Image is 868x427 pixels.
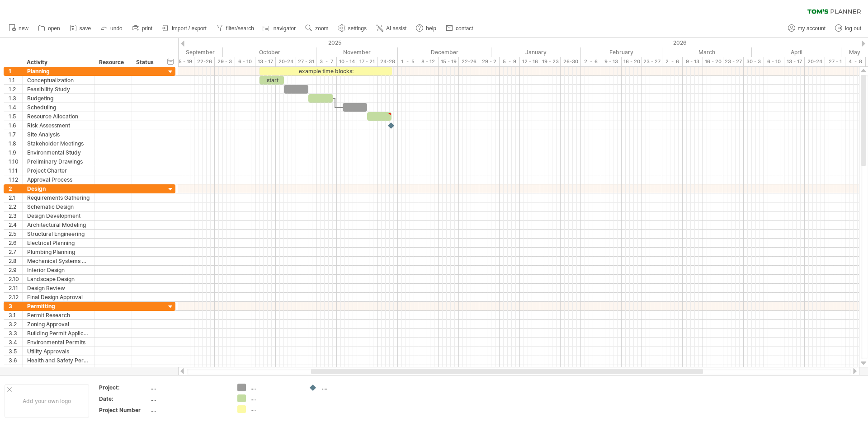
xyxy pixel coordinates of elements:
div: 3.1 [9,311,22,319]
div: 20-24 [805,57,825,66]
div: Conceptualization [27,76,90,84]
div: 1.9 [9,148,22,157]
div: Project Charter [27,166,90,175]
a: import / export [160,23,209,34]
div: 3.5 [9,347,22,356]
div: Add your own logo [5,384,89,418]
div: 2.1 [9,193,22,202]
div: 2.6 [9,239,22,247]
div: 22-26 [459,57,479,66]
div: 1 [9,67,22,75]
div: 2.8 [9,257,22,265]
div: 2.7 [9,248,22,256]
a: help [414,23,439,34]
div: Zoning Approval [27,320,90,328]
div: Permitting [27,302,90,310]
span: open [48,25,60,32]
div: 27 - 1 [825,57,845,66]
div: December 2025 [398,47,491,57]
span: print [142,25,152,32]
div: 1.8 [9,139,22,148]
div: Resource [99,58,127,67]
div: 2.3 [9,211,22,220]
div: 1.6 [9,121,22,130]
div: 2 - 6 [662,57,683,66]
span: navigator [274,25,296,32]
div: 9 - 13 [601,57,622,66]
div: 1.3 [9,94,22,103]
div: 2.2 [9,202,22,211]
div: .... [151,395,226,403]
div: January 2026 [491,47,581,57]
div: .... [151,406,226,414]
div: Permit Research [27,311,90,319]
div: Planning [27,67,90,75]
div: 2.5 [9,230,22,238]
div: 6 - 10 [764,57,784,66]
div: 23 - 27 [642,57,662,66]
div: Interior Design [27,266,90,274]
a: navigator [261,23,298,34]
div: 2.12 [9,293,22,301]
span: log out [845,25,861,32]
div: 15 - 19 [174,57,194,66]
a: new [6,23,31,34]
div: 2.10 [9,275,22,283]
div: 29 - 2 [479,57,500,66]
div: Budgeting [27,94,90,103]
div: 3.7 [9,365,22,374]
div: 1.11 [9,166,22,175]
div: .... [250,394,300,402]
div: 16 - 20 [622,57,642,66]
span: help [426,25,436,32]
div: Date: [99,395,149,403]
div: Risk Assessment [27,121,90,130]
div: 1.12 [9,175,22,184]
div: Design [27,184,90,193]
div: February 2026 [581,47,662,57]
div: 29 - 3 [215,57,235,66]
div: Project Number [99,406,149,414]
div: example time blocks: [259,67,392,75]
div: .... [250,405,300,413]
div: 1.10 [9,157,22,166]
div: Building Permit Application [27,329,90,338]
div: 3.4 [9,338,22,347]
div: Site Analysis [27,130,90,139]
div: 8 - 12 [418,57,439,66]
div: Architectural Modeling [27,221,90,229]
div: Environmental Permits [27,338,90,347]
div: October 2025 [223,47,316,57]
div: 1.1 [9,76,22,84]
div: Design Development [27,211,90,220]
div: Health and Safety Permits [27,356,90,365]
a: save [67,23,94,34]
div: 2 [9,184,22,193]
div: 2 - 6 [581,57,601,66]
div: 26-30 [561,57,581,66]
div: 24-28 [377,57,398,66]
div: 3.2 [9,320,22,328]
span: new [19,25,28,32]
div: 23 - 27 [723,57,744,66]
div: 22-26 [194,57,215,66]
span: filter/search [226,25,254,32]
span: undo [110,25,123,32]
div: Project: [99,384,149,391]
a: zoom [303,23,331,34]
a: contact [443,23,476,34]
a: filter/search [214,23,257,34]
div: Electrical Planning [27,239,90,247]
div: 4 - 8 [845,57,866,66]
div: 13 - 17 [255,57,276,66]
a: open [36,23,63,34]
div: 3.6 [9,356,22,365]
div: Feasibility Study [27,85,90,94]
div: Approval Process [27,175,90,184]
div: 10 - 14 [337,57,357,66]
div: Status [136,58,156,67]
span: zoom [315,25,328,32]
div: September 2025 [133,47,223,57]
div: Scheduling [27,103,90,112]
a: print [130,23,155,34]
